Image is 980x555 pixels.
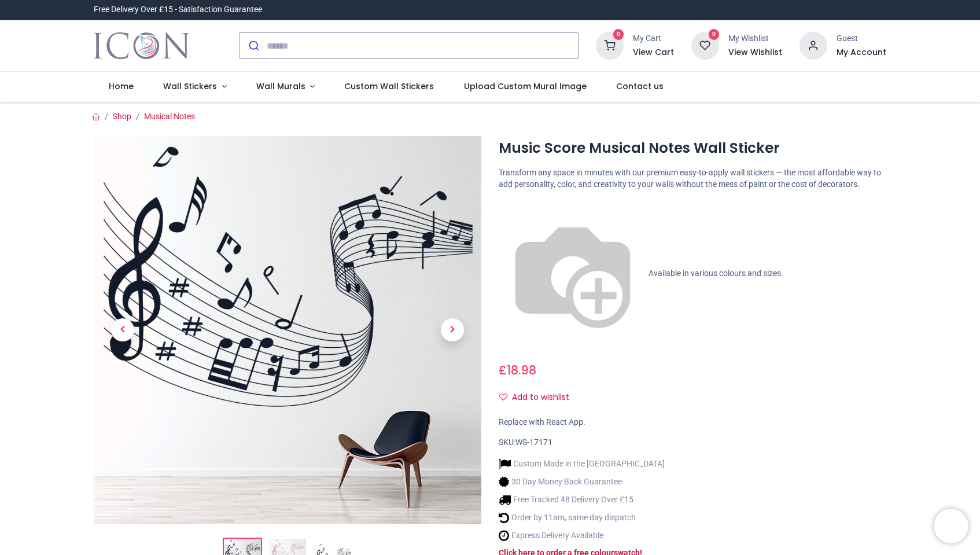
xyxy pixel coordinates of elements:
[144,112,195,121] a: Musical Notes
[94,4,262,16] div: Free Delivery Over £15 - Satisfaction Guarantee
[691,41,719,50] a: 0
[499,494,665,506] li: Free Tracked 48 Delivery Over £15
[499,437,886,449] div: SKU:
[633,33,674,45] div: My Cart
[507,362,536,378] span: 18.98
[515,438,552,447] span: WS-17171
[499,200,647,348] img: color-wheel.png
[728,33,782,45] div: My Wishlist
[94,194,152,466] a: Previous
[649,268,783,277] span: Available in various colours and sizes.
[616,80,664,92] span: Contact us
[499,512,665,524] li: Order by 11am, same day dispatch
[499,362,536,378] span: £
[441,318,464,341] span: Next
[464,80,587,92] span: Upload Custom Mural Image
[499,393,507,401] i: Add to wishlist
[94,30,189,62] img: Icon Wall Stickers
[423,194,481,466] a: Next
[837,47,886,58] a: My Account
[613,29,624,40] sup: 0
[499,417,886,428] div: Replace with React App.
[934,509,968,543] iframe: Brevo live chat
[109,80,134,92] span: Home
[499,388,579,407] button: Add to wishlistAdd to wishlist
[94,136,481,524] img: Music Score Musical Notes Wall Sticker
[94,30,189,62] a: Logo of Icon Wall Stickers
[240,33,267,58] button: Submit
[256,80,305,92] span: Wall Murals
[111,318,134,341] span: Previous
[113,112,131,121] a: Shop
[709,29,720,40] sup: 0
[499,530,665,542] li: Express Delivery Available
[241,72,330,102] a: Wall Murals
[499,138,886,158] h1: Music Score Musical Notes Wall Sticker
[596,41,624,50] a: 0
[499,167,886,190] p: Transform any space in minutes with our premium easy-to-apply wall stickers — the most affordable...
[499,476,665,488] li: 30 Day Money Back Guarantee
[643,4,886,16] iframe: Customer reviews powered by Trustpilot
[344,80,434,92] span: Custom Wall Stickers
[163,80,217,92] span: Wall Stickers
[148,72,241,102] a: Wall Stickers
[633,47,674,58] a: View Cart
[837,33,886,45] div: Guest
[499,458,665,470] li: Custom Made in the [GEOGRAPHIC_DATA]
[728,47,782,58] a: View Wishlist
